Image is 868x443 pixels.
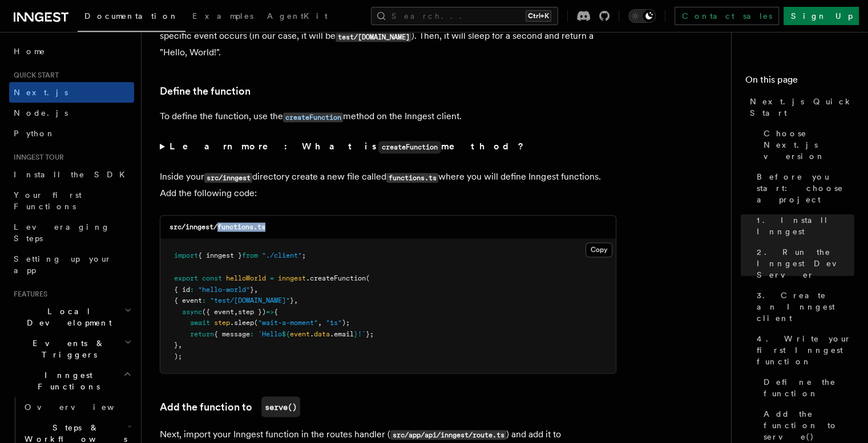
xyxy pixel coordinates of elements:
span: ( [254,318,258,326]
strong: Learn more: What is method? [169,141,526,152]
a: AgentKit [260,3,334,31]
span: { [274,307,278,315]
span: 4. Write your first Inngest function [757,333,854,367]
span: ${ [282,330,290,338]
a: Examples [185,3,260,31]
span: 3. Create an Inngest client [757,290,854,324]
span: { inngest } [198,251,242,259]
span: ({ event [202,307,234,315]
a: Define the function [759,372,854,404]
span: from [242,251,258,259]
span: !` [358,330,366,338]
span: , [178,340,182,348]
span: const [202,274,222,282]
span: Add the function to serve() [764,408,854,442]
span: Inngest Functions [9,369,123,392]
span: return [190,330,214,338]
p: In this step, you will write your first reliable serverless function. This function will be trigg... [160,12,616,60]
a: Install the SDK [9,164,134,185]
a: Sign Up [784,7,859,25]
span: Python [14,129,55,138]
span: Node.js [14,108,68,117]
a: Add the function toserve() [160,396,300,417]
span: ; [302,251,306,259]
span: Your first Functions [14,190,82,211]
span: step }) [238,307,266,315]
span: .createFunction [306,274,366,282]
span: Install the SDK [14,170,132,179]
code: src/inngest [204,173,252,182]
a: Home [9,41,134,62]
span: Define the function [764,376,854,399]
a: Python [9,123,134,144]
span: , [254,285,258,293]
span: Events & Triggers [9,338,124,360]
kbd: Ctrl+K [526,10,551,22]
button: Search...Ctrl+K [371,7,558,25]
span: : [250,330,254,338]
span: Setting up your app [14,254,112,275]
a: Your first Functions [9,185,134,217]
span: Local Development [9,306,124,328]
code: test/[DOMAIN_NAME] [336,32,411,42]
span: Quick start [9,71,59,80]
span: await [190,318,210,326]
span: inngest [278,274,306,282]
span: `Hello [258,330,282,338]
span: event [290,330,310,338]
span: .sleep [230,318,254,326]
a: 3. Create an Inngest client [752,285,854,328]
span: ( [366,274,370,282]
a: Choose Next.js version [759,123,854,166]
button: Copy [586,242,612,257]
a: Leveraging Steps [9,217,134,249]
a: Node.js [9,103,134,123]
p: Inside your directory create a new file called where you will define Inngest functions. Add the f... [160,169,616,201]
span: Next.js Quick Start [750,96,854,119]
button: Inngest Functions [9,365,134,397]
span: } [290,296,294,304]
span: }; [366,330,374,338]
span: Features [9,290,47,299]
span: Next.js [14,88,68,97]
span: } [250,285,254,293]
span: { id [174,285,190,293]
span: .email [330,330,354,338]
span: } [174,340,178,348]
button: Local Development [9,301,134,333]
span: } [354,330,358,338]
span: AgentKit [267,11,328,21]
span: 1. Install Inngest [757,214,854,237]
a: Contact sales [675,7,779,25]
a: Define the function [160,83,251,99]
p: To define the function, use the method on the Inngest client. [160,108,616,125]
button: Events & Triggers [9,333,134,365]
h4: On this page [745,73,854,91]
a: 1. Install Inngest [752,210,854,242]
span: Examples [192,11,253,21]
span: Leveraging Steps [14,222,110,243]
span: Home [14,46,46,57]
span: , [318,318,322,326]
span: . [310,330,314,338]
code: createFunction [378,141,441,153]
a: Before you start: choose a project [752,166,854,210]
span: export [174,274,198,282]
code: functions.ts [386,173,438,182]
span: "./client" [262,251,302,259]
span: , [294,296,298,304]
span: "hello-world" [198,285,250,293]
span: "wait-a-moment" [258,318,318,326]
a: Setting up your app [9,249,134,281]
span: { message [214,330,250,338]
code: serve() [261,396,300,417]
code: src/app/api/inngest/route.ts [390,430,506,440]
span: Inngest tour [9,153,64,162]
a: 4. Write your first Inngest function [752,328,854,372]
a: 2. Run the Inngest Dev Server [752,242,854,285]
span: step [214,318,230,326]
span: : [202,296,206,304]
code: src/inngest/functions.ts [169,223,265,231]
button: Toggle dark mode [628,9,656,23]
span: 2. Run the Inngest Dev Server [757,246,854,281]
